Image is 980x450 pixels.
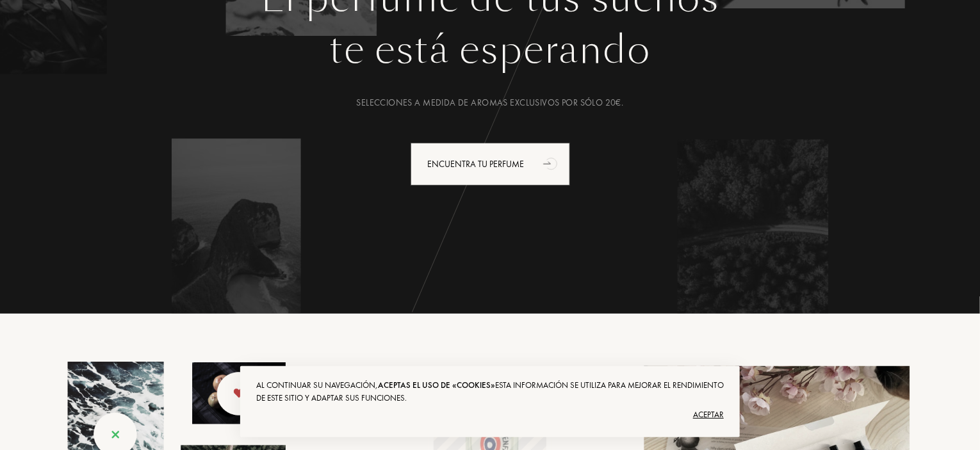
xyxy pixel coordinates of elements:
[539,150,564,176] div: animation
[401,143,580,186] a: Encuentra tu perfumeanimation
[411,143,570,186] div: Encuentra tu perfume
[58,21,922,79] div: te está esperando
[256,405,724,425] div: Aceptar
[256,379,724,405] div: Al continuar su navegación, Esta información se utiliza para mejorar el rendimiento de este sitio...
[58,96,922,109] div: Selecciones a medida de aromas exclusivos por sólo 20€.
[378,380,495,390] span: aceptas el uso de «cookies»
